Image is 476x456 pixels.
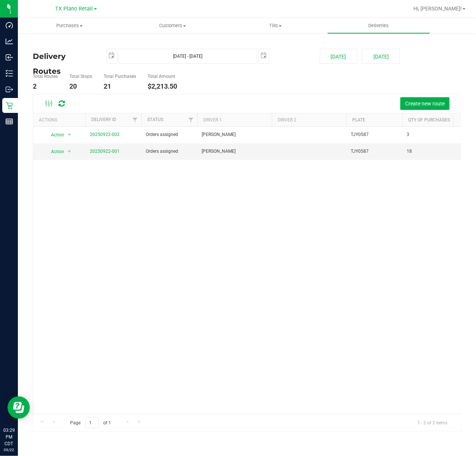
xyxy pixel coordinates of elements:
[33,49,95,64] h4: Delivery Routes
[44,146,64,157] span: Action
[146,131,178,138] span: Orders assigned
[6,118,13,125] inline-svg: Reports
[224,18,327,34] a: Tills
[122,22,224,29] span: Customers
[408,117,450,123] a: Qty of Purchases
[18,18,121,34] a: Purchases
[405,101,445,107] span: Create new route
[85,417,99,429] input: 1
[90,132,120,137] a: 20250922-002
[7,396,30,419] iframe: Resource center
[6,86,13,93] inline-svg: Outbound
[3,447,15,453] p: 09/22
[104,74,136,79] h5: Total Purchases
[352,117,365,123] a: Plate
[6,70,13,77] inline-svg: Inventory
[351,131,369,138] span: TJY0587
[6,54,13,61] inline-svg: Inbound
[185,113,197,126] a: Filter
[39,117,82,123] div: Actions
[69,83,92,90] h4: 20
[320,49,357,64] button: [DATE]
[56,6,93,12] span: TX Plano Retail
[3,427,15,447] p: 03:29 PM CDT
[107,49,117,62] span: select
[202,148,236,155] span: [PERSON_NAME]
[146,148,178,155] span: Orders assigned
[148,83,177,90] h4: $2,213.50
[224,22,327,29] span: Tills
[362,49,400,64] button: [DATE]
[407,148,412,155] span: 18
[413,6,462,12] span: Hi, [PERSON_NAME]!
[69,74,92,79] h5: Total Stops
[407,131,409,138] span: 3
[44,130,64,140] span: Action
[104,83,136,90] h4: 21
[33,83,58,90] h4: 2
[33,74,58,79] h5: Total Routes
[197,113,272,126] th: Driver 1
[147,117,163,122] a: Status
[6,22,13,29] inline-svg: Dashboard
[64,417,117,429] span: Page of 1
[272,113,346,126] th: Driver 2
[327,18,431,34] a: Deliveries
[90,149,120,154] a: 20250922-001
[91,117,116,122] a: Delivery ID
[18,22,121,29] span: Purchases
[412,417,453,428] span: 1 - 2 of 2 items
[129,113,141,126] a: Filter
[400,97,450,110] button: Create new route
[259,49,269,62] span: select
[65,146,74,157] span: select
[65,130,74,140] span: select
[202,131,236,138] span: [PERSON_NAME]
[148,74,177,79] h5: Total Amount
[358,22,399,29] span: Deliveries
[351,148,369,155] span: TJY0587
[6,38,13,45] inline-svg: Analytics
[121,18,224,34] a: Customers
[6,102,13,109] inline-svg: Retail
